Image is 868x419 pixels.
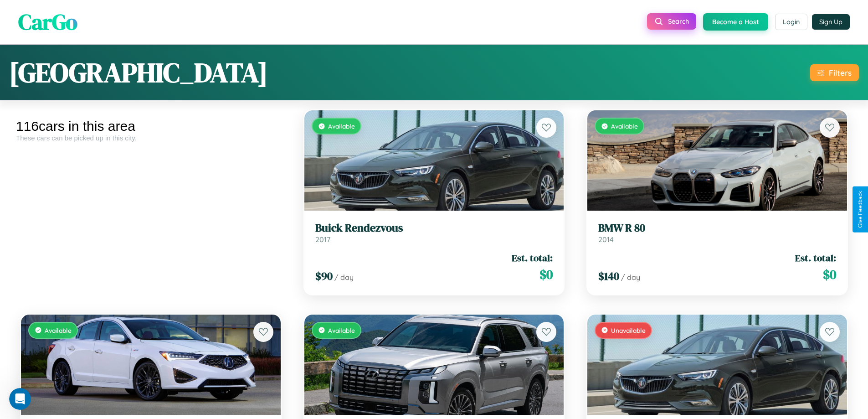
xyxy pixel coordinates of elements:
button: Filters [810,64,859,81]
div: Filters [829,68,852,78]
span: Available [328,326,355,334]
span: Available [45,326,72,334]
div: Give Feedback [857,191,863,228]
span: $ 0 [823,265,836,284]
div: 116 cars in this area [16,119,286,134]
h1: [GEOGRAPHIC_DATA] [9,54,268,91]
span: / day [621,273,640,282]
button: Login [775,14,807,30]
a: Buick Rendezvous2017 [315,222,553,244]
iframe: Intercom live chat [9,388,31,410]
button: Search [647,13,696,30]
span: $ 0 [539,265,553,284]
h3: Buick Rendezvous [315,222,553,235]
span: $ 140 [598,269,619,284]
div: These cars can be picked up in this city. [16,134,286,142]
button: Become a Host [703,13,768,31]
span: Est. total: [795,251,836,264]
span: 2014 [598,235,614,244]
span: Available [611,122,638,130]
a: BMW R 802014 [598,222,836,244]
span: Est. total: [512,251,553,264]
button: Sign Up [812,14,850,30]
span: Unavailable [611,326,646,334]
span: Search [668,17,689,26]
span: CarGo [18,7,77,37]
span: Available [328,122,355,130]
h3: BMW R 80 [598,222,836,235]
span: / day [334,273,354,282]
span: $ 90 [315,269,333,284]
span: 2017 [315,235,330,244]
